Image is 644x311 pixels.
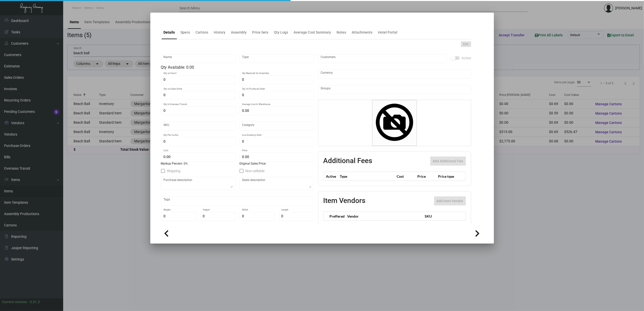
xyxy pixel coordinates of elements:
div: Hotel Portal [378,30,398,35]
div: Cartons [196,30,208,35]
button: Add item Vendor [434,196,466,205]
div: Assembly [231,30,247,35]
div: Details [164,30,175,35]
div: Qty Logs [274,30,288,35]
th: Type [339,172,395,181]
div: History [214,30,226,35]
div: Price Sets [252,30,269,35]
input: Add new.. [321,57,444,61]
th: Price [416,172,437,181]
div: Attachments [352,30,373,35]
div: Specs [181,30,190,35]
th: Cost [395,172,416,181]
h2: Additional Fees [323,157,372,166]
th: SKU [422,212,466,221]
input: Add new.. [321,88,468,92]
button: Edit [461,41,471,47]
th: Active [323,172,339,181]
span: Shipping [167,168,181,174]
span: Non-sellable [246,168,265,174]
div: Qty Available: 0.00 [161,64,314,70]
div: Notes [337,30,346,35]
button: Add Additional Fee [430,157,466,166]
th: Price type [437,172,460,181]
div: Current version: [2,299,28,305]
span: Edit [463,42,469,46]
div: 0.51.2 [30,299,40,305]
span: Active [462,55,471,61]
div: Average Cost Summary [294,30,331,35]
span: Add item Vendor [437,199,463,203]
th: Vendor [345,212,422,221]
span: Add Additional Fee [433,159,463,163]
h2: Item Vendors [323,196,366,205]
th: Preffered [323,212,345,221]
